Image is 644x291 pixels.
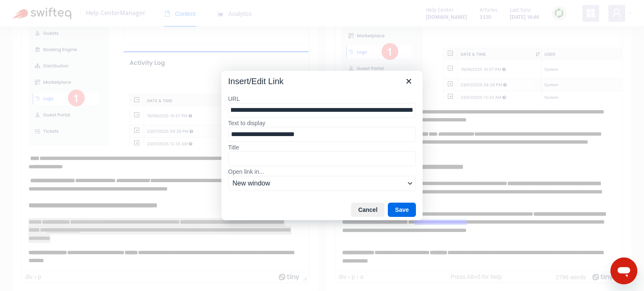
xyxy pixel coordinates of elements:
[228,168,416,175] label: Open link in...
[228,119,416,127] label: Text to display
[233,178,405,188] span: New window
[228,95,416,103] label: URL
[228,76,283,87] div: Insert/Edit Link
[610,258,637,284] iframe: Botón para iniciar la ventana de mensajería
[388,203,416,217] button: Save
[402,74,416,88] button: Close
[351,203,384,217] button: Cancel
[228,176,416,191] button: Open link in...
[228,144,416,151] label: Title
